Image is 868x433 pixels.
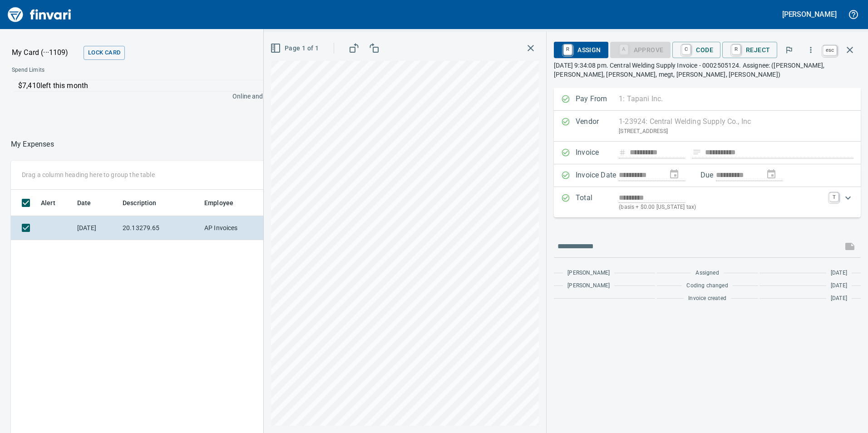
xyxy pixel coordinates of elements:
[672,42,720,58] button: CCode
[831,269,847,278] span: [DATE]
[839,236,861,257] span: This records your message into the invoice and notifies anyone mentioned
[831,281,847,290] span: [DATE]
[782,10,837,19] h5: [PERSON_NAME]
[554,187,861,217] div: Expand
[576,192,619,212] p: Total
[682,44,690,54] a: C
[619,203,824,212] p: (basis + $0.00 [US_STATE] tax)
[77,197,103,208] span: Date
[12,47,80,58] p: My Card (···1109)
[77,197,91,208] span: Date
[554,61,861,79] p: [DATE] 9:34:08 pm. Central Welding Supply Invoice - 0002505124. Assignee: ([PERSON_NAME], [PERSON...
[119,216,201,240] td: 20.13279.65
[680,42,713,58] span: Code
[123,197,157,208] span: Description
[688,294,726,303] span: Invoice created
[610,45,671,53] div: Coding Required
[123,197,168,208] span: Description
[268,40,322,57] button: Page 1 of 1
[722,42,777,58] button: RReject
[829,192,838,202] a: T
[272,43,319,54] span: Page 1 of 1
[567,269,610,278] span: [PERSON_NAME]
[204,197,233,208] span: Employee
[204,197,245,208] span: Employee
[18,80,303,91] p: $7,410 left this month
[84,46,125,60] button: Lock Card
[11,139,54,150] nav: breadcrumb
[41,197,55,208] span: Alert
[821,39,861,61] span: Close invoice
[12,66,176,75] span: Spend Limits
[11,139,54,150] p: My Expenses
[201,216,269,240] td: AP Invoices
[563,44,572,54] a: R
[732,44,740,54] a: R
[554,42,608,58] button: RAssign
[74,216,119,240] td: [DATE]
[779,40,799,60] button: Flag
[22,170,155,179] p: Drag a column heading here to group the table
[88,48,120,58] span: Lock Card
[41,197,67,208] span: Alert
[5,92,309,101] p: Online and foreign allowed
[823,45,837,55] a: esc
[695,269,719,278] span: Assigned
[567,281,610,290] span: [PERSON_NAME]
[5,4,74,25] img: Finvari
[831,294,847,303] span: [DATE]
[801,40,821,60] button: More
[780,7,839,21] button: [PERSON_NAME]
[686,281,728,290] span: Coding changed
[561,42,601,58] span: Assign
[730,42,770,58] span: Reject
